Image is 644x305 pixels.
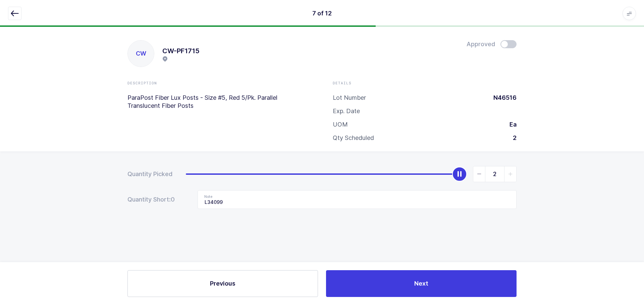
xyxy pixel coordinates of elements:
[507,134,517,142] div: 2
[171,196,184,204] span: 0
[127,196,184,204] div: Quantity Short:
[333,134,374,142] div: Qty Scheduled
[333,94,366,102] div: Lot Number
[128,41,154,67] div: CW
[198,190,517,209] input: Note
[162,46,200,56] h1: CW-PF1715
[504,121,517,129] div: Ea
[127,170,172,178] div: Quantity Picked
[312,9,332,17] div: 7 of 12
[127,80,311,86] div: Description
[127,94,311,110] p: ParaPost Fiber Lux Posts - Size #5, Red 5/Pk. Parallel Translucent Fiber Posts
[467,40,495,48] span: Approved
[414,279,428,288] span: Next
[333,107,360,115] div: Exp. Date
[127,270,318,297] button: Previous
[488,94,517,102] div: N46516
[333,80,517,86] div: Details
[326,270,517,297] button: Next
[186,166,517,182] div: slider between 0 and 2
[333,121,348,129] div: UOM
[210,279,235,288] span: Previous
